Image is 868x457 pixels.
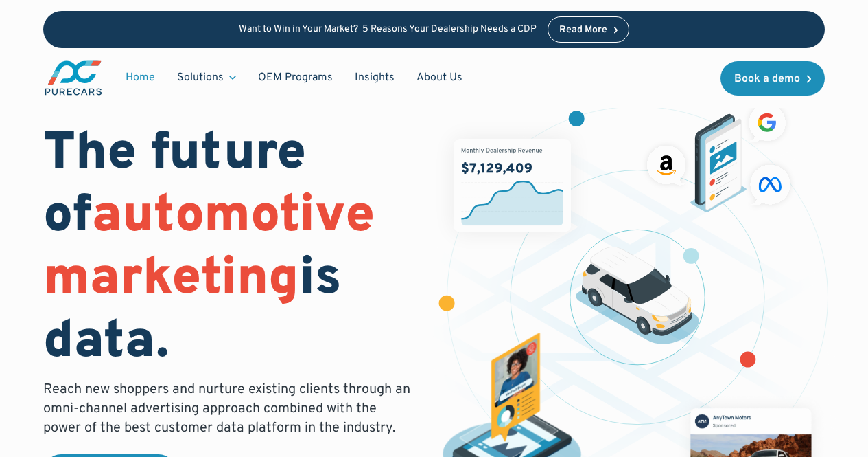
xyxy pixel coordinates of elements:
div: Read More [559,25,607,35]
a: Read More [548,16,630,43]
div: Book a demo [734,74,800,85]
a: main [43,59,104,97]
a: Insights [344,65,406,91]
img: chart showing monthly dealership revenue of $7m [454,139,571,233]
a: About Us [406,65,473,91]
img: purecars logo [43,59,104,97]
p: Reach new shoppers and nurture existing clients through an omni-channel advertising approach comb... [43,380,417,438]
h1: The future of is data. [43,124,417,375]
p: Want to Win in Your Market? 5 Reasons Your Dealership Needs a CDP [239,24,537,36]
a: Book a demo [720,61,825,96]
a: OEM Programs [247,65,344,91]
img: ads on social media and advertising partners [642,99,796,212]
div: Solutions [177,70,224,85]
span: automotive marketing [43,184,375,313]
div: Solutions [166,65,247,91]
img: illustration of a vehicle [576,247,699,344]
a: Home [115,65,166,91]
